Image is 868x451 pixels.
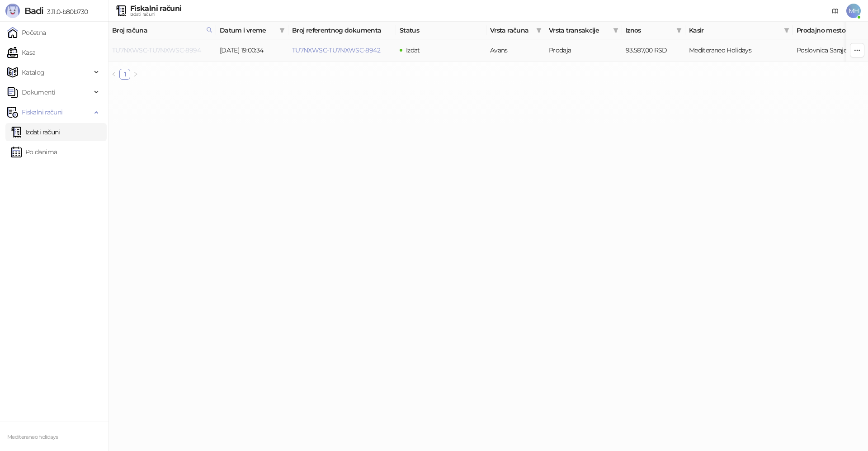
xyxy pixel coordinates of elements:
span: filter [534,24,543,37]
span: Katalog [22,63,45,81]
span: Iznos [626,25,673,35]
a: Početna [7,24,46,42]
td: Avans [486,39,545,62]
th: Vrsta računa [486,22,545,39]
td: [DATE] 19:00:34 [216,39,288,62]
li: Prethodna strana [108,69,119,80]
button: left [108,69,119,80]
span: MH [846,4,861,18]
span: filter [784,28,789,33]
a: Po danima [11,143,57,161]
th: Kasir [685,22,793,39]
span: filter [279,28,285,33]
img: Logo [5,4,20,18]
td: Prodaja [545,39,622,62]
span: 3.11.0-b80b730 [43,8,88,16]
th: Status [396,22,486,39]
a: Izdati računi [11,123,60,141]
th: Broj referentnog dokumenta [288,22,396,39]
a: Dokumentacija [828,4,843,18]
a: Kasa [7,43,35,62]
span: filter [676,28,682,33]
td: TU7NXWSC-TU7NXWSC-8994 [108,39,216,62]
th: Broj računa [108,22,216,39]
div: Izdati računi [130,12,181,17]
span: left [111,71,117,77]
span: filter [782,24,791,37]
span: right [133,71,138,77]
span: filter [278,24,287,37]
div: Fiskalni računi [130,5,181,12]
span: Izdat [406,46,420,54]
td: Mediteraneo Holidays [685,39,793,62]
a: TU7NXWSC-TU7NXWSC-8994 [112,46,201,54]
span: Kasir [689,25,780,35]
span: filter [536,28,542,33]
span: Broj računa [112,25,203,35]
span: Datum i vreme [220,25,276,35]
th: Vrsta transakcije [545,22,622,39]
span: filter [675,24,684,37]
td: 93.587,00 RSD [622,39,685,62]
li: Sledeća strana [130,69,141,80]
span: Dokumenti [22,83,55,101]
small: Mediteraneo holidays [7,434,58,440]
span: filter [611,24,620,37]
span: Fiskalni računi [22,103,62,121]
span: filter [613,28,618,33]
span: Vrsta računa [490,25,533,35]
button: right [130,69,141,80]
li: 1 [119,69,130,80]
span: Badi [24,5,43,16]
a: TU7NXWSC-TU7NXWSC-8942 [292,46,380,54]
span: Vrsta transakcije [549,25,609,35]
a: 1 [120,69,130,79]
